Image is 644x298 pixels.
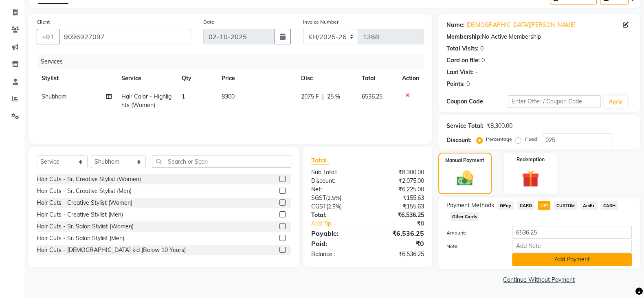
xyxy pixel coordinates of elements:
[538,201,550,210] span: UPI
[367,228,430,238] div: ₹6,536.25
[367,168,430,177] div: ₹8,300.00
[305,211,367,219] div: Total:
[177,69,217,88] th: Qty
[367,202,430,211] div: ₹155.63
[517,168,544,189] img: _gift.svg
[445,157,484,164] label: Manual Payment
[305,228,367,238] div: Payable:
[37,187,132,195] div: Hair Cuts - Sr. Creative Stylist (Men)
[305,194,367,202] div: ( )
[305,239,367,248] div: Paid:
[37,54,430,69] div: Services
[327,92,340,101] span: 25 %
[497,201,514,210] span: GPay
[296,69,356,88] th: Disc
[37,18,50,26] label: Client
[311,203,326,210] span: CGST
[604,96,627,108] button: Apply
[440,229,506,237] label: Amount:
[303,18,338,26] label: Invoice Number
[121,93,171,109] span: Hair Color - Highlights (Women)
[37,222,134,231] div: Hair Cuts - Sr. Salon Stylist (Women)
[397,69,424,88] th: Action
[446,97,508,106] div: Coupon Code
[446,33,632,41] div: No Active Membership
[305,168,367,177] div: Sub Total:
[601,201,618,210] span: CASH
[367,239,430,248] div: ₹0
[440,243,506,250] label: Note:
[367,185,430,194] div: ₹6,225.00
[378,219,430,228] div: ₹0
[37,234,124,243] div: Hair Cuts - Sr. Salon Stylist (Men)
[182,93,185,100] span: 1
[517,156,545,163] label: Redemption
[466,80,470,88] div: 0
[512,253,632,266] button: Add Payment
[480,44,484,53] div: 0
[327,203,340,210] span: 2.5%
[367,194,430,202] div: ₹155.63
[512,226,632,239] input: Amount
[446,21,465,29] div: Name:
[37,246,186,254] div: Hair Cuts - [DEMOGRAPHIC_DATA] kid (Below 10 Years)
[305,177,367,185] div: Discount:
[508,95,601,108] input: Enter Offer / Coupon Code
[517,201,534,210] span: CARD
[512,240,632,252] input: Add Note
[446,56,480,65] div: Card on file:
[525,136,537,143] label: Fixed
[311,156,330,164] span: Total
[37,29,59,44] button: +91
[450,212,480,221] span: Other Cards
[486,136,512,143] label: Percentage
[37,199,132,207] div: Hair Cuts - Creative Stylist (Women)
[37,69,116,88] th: Stylist
[367,211,430,219] div: ₹6,536.25
[466,21,576,29] a: [DEMOGRAPHIC_DATA][PERSON_NAME]
[446,201,494,210] span: Payment Methods
[487,122,512,130] div: ₹8,300.00
[327,195,339,201] span: 2.5%
[37,210,123,219] div: Hair Cuts - Creative Stylist (Men)
[367,177,430,185] div: ₹2,075.00
[554,201,577,210] span: CUSTOM
[361,93,382,100] span: 6536.25
[311,194,325,202] span: SGST
[446,122,484,130] div: Service Total:
[440,276,638,284] a: Continue Without Payment
[217,69,296,88] th: Price
[203,18,214,26] label: Date
[446,68,474,77] div: Last Visit:
[446,33,482,41] div: Membership:
[305,202,367,211] div: ( )
[59,29,191,44] input: Search by Name/Mobile/Email/Code
[356,69,397,88] th: Total
[222,93,235,100] span: 8300
[152,155,292,168] input: Search or Scan
[481,56,485,65] div: 0
[305,219,378,228] a: Add Tip
[367,250,430,259] div: ₹6,536.25
[116,69,176,88] th: Service
[301,92,319,101] span: 2075 F
[305,185,367,194] div: Net:
[37,175,141,184] div: Hair Cuts - Sr. Creative Stylist (Women)
[580,201,598,210] span: AmEx
[322,92,324,101] span: |
[475,68,478,77] div: -
[446,80,465,88] div: Points:
[42,93,66,100] span: Shubham
[305,250,367,259] div: Balance :
[452,169,478,188] img: _cash.svg
[446,136,472,145] div: Discount:
[446,44,479,53] div: Total Visits:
